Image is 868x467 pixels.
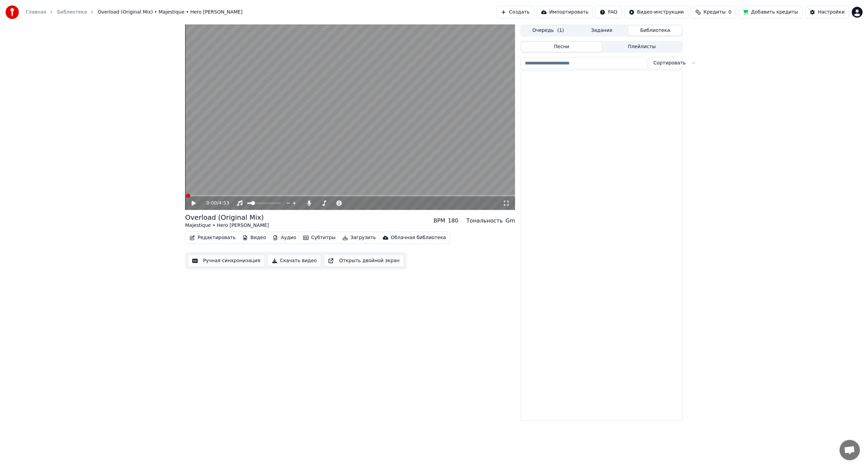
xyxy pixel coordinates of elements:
span: Сортировать [653,60,686,66]
div: / [206,200,223,207]
img: youka [5,5,19,19]
a: Открытый чат [840,440,860,460]
span: Кредиты [704,9,726,16]
span: 0:00 [206,200,217,207]
span: ( 1 ) [557,27,564,34]
button: Кредиты0 [691,6,736,18]
div: Majestique • Hero [PERSON_NAME] [185,222,269,229]
button: Видео [240,233,269,242]
button: Открыть двойной экран [324,255,404,267]
div: BPM [434,217,445,225]
button: Скачать видео [268,255,321,267]
div: Настройки [818,9,845,16]
div: Тональность [467,217,503,225]
button: Очередь [521,26,575,36]
button: Задания [575,26,629,36]
nav: breadcrumb [26,9,242,16]
button: Настройки [805,6,849,18]
button: Видео-инструкции [625,6,688,18]
div: Облачная библиотека [391,234,446,241]
button: Создать [496,6,534,18]
span: 4:53 [219,200,229,207]
button: Плейлисты [601,42,682,52]
a: Главная [26,9,46,16]
button: Песни [521,42,602,52]
button: FAQ [595,6,622,18]
button: Ручная синхронизация [188,255,265,267]
button: Аудио [270,233,299,242]
button: Добавить кредиты [738,6,803,18]
button: Загрузить [340,233,379,242]
button: Библиотека [628,26,682,36]
button: Субтитры [300,233,338,242]
span: Overload (Original Mix) • Majestique • Hero [PERSON_NAME] [98,9,242,16]
button: Редактировать [187,233,238,242]
div: 180 [448,217,458,225]
div: Gm [506,217,515,225]
span: 0 [728,9,731,16]
a: Библиотека [57,9,87,16]
button: Импортировать [537,6,593,18]
div: Overload (Original Mix) [185,213,269,222]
